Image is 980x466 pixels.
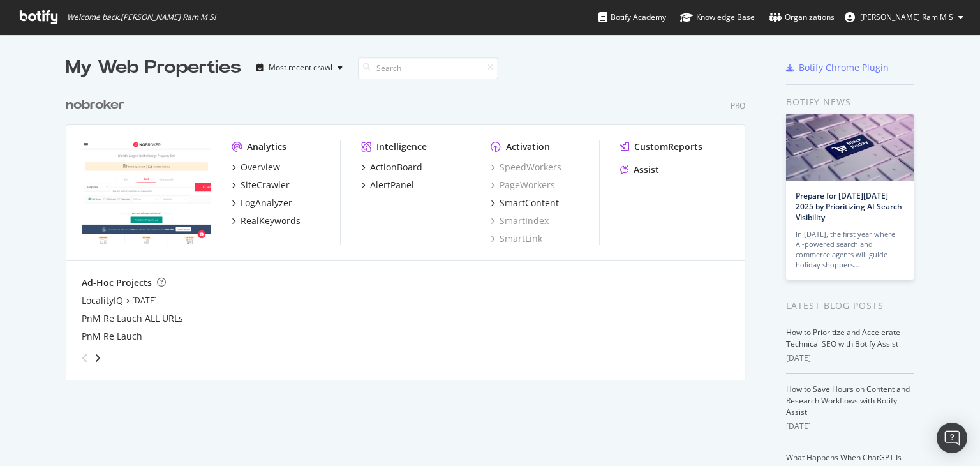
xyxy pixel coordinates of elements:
div: Botify Chrome Plugin [799,61,889,74]
div: [DATE] [786,421,914,432]
a: RealKeywords [232,214,301,227]
a: CustomReports [620,140,702,153]
div: Overview [241,161,280,174]
a: Botify Chrome Plugin [786,61,889,74]
a: AlertPanel [361,179,414,192]
a: [DATE] [132,295,157,306]
div: nobroker [66,96,124,114]
div: Botify news [786,95,914,109]
div: Analytics [247,140,286,153]
a: Assist [620,163,659,176]
div: angle-left [77,348,93,368]
img: nobroker.com [82,140,211,244]
a: SmartIndex [491,214,549,227]
a: Overview [232,161,280,174]
div: ActionBoard [370,161,422,174]
div: Organizations [769,11,835,24]
a: LogAnalyzer [232,197,292,209]
button: [PERSON_NAME] Ram M S [835,7,974,27]
a: SmartLink [491,232,542,245]
div: Most recent crawl [269,64,332,71]
div: LogAnalyzer [241,197,292,209]
div: grid [66,80,755,380]
div: Ad-Hoc Projects [82,276,152,289]
a: PnM Re Lauch [82,330,142,343]
a: nobroker [66,96,130,114]
button: Most recent crawl [251,57,348,78]
a: SmartContent [491,197,559,209]
a: ActionBoard [361,161,422,174]
div: Intelligence [376,140,427,153]
div: RealKeywords [241,214,301,227]
div: Activation [506,140,550,153]
div: angle-right [93,352,102,365]
div: Pro [731,100,745,111]
div: Open Intercom Messenger [937,423,967,453]
img: Prepare for Black Friday 2025 by Prioritizing AI Search Visibility [786,114,914,181]
div: AlertPanel [370,179,414,192]
div: Latest Blog Posts [786,299,914,313]
a: Prepare for [DATE][DATE] 2025 by Prioritizing AI Search Visibility [796,190,902,223]
div: [DATE] [786,352,914,364]
input: Search [358,57,498,79]
a: SiteCrawler [232,179,290,192]
a: PnM Re Lauch ALL URLs [82,312,183,325]
div: SiteCrawler [241,179,290,192]
span: Welcome back, [PERSON_NAME] Ram M S ! [67,12,216,22]
div: Assist [634,163,659,176]
a: PageWorkers [491,179,555,192]
span: Gautham Ram M S [860,11,953,22]
a: LocalityIQ [82,294,123,307]
div: SmartContent [500,197,559,209]
a: SpeedWorkers [491,161,561,174]
a: How to Prioritize and Accelerate Technical SEO with Botify Assist [786,327,900,349]
div: In [DATE], the first year where AI-powered search and commerce agents will guide holiday shoppers… [796,229,904,270]
div: Knowledge Base [680,11,755,24]
div: My Web Properties [66,55,241,80]
div: CustomReports [634,140,702,153]
a: How to Save Hours on Content and Research Workflows with Botify Assist [786,384,910,417]
div: Botify Academy [598,11,666,24]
